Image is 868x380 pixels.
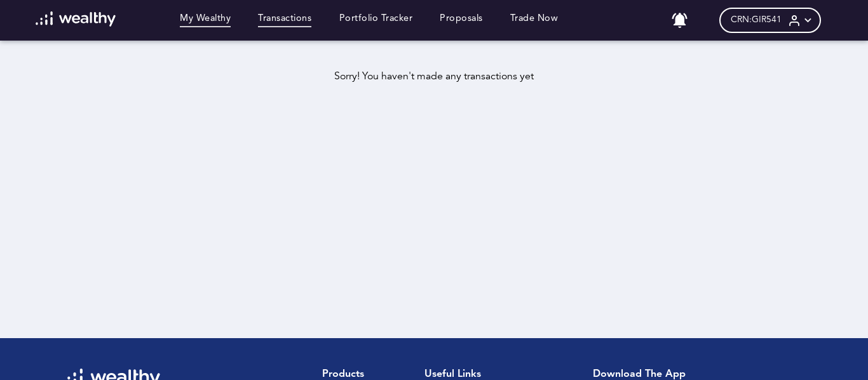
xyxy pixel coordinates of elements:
a: Proposals [440,13,483,27]
div: Sorry! You haven't made any transactions yet [31,71,837,83]
a: Trade Now [510,13,559,27]
a: My Wealthy [180,13,231,27]
img: wl-logo-white.svg [36,11,116,27]
a: Portfolio Tracker [339,13,413,27]
a: Transactions [258,13,311,27]
span: CRN: GIR541 [731,15,782,25]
